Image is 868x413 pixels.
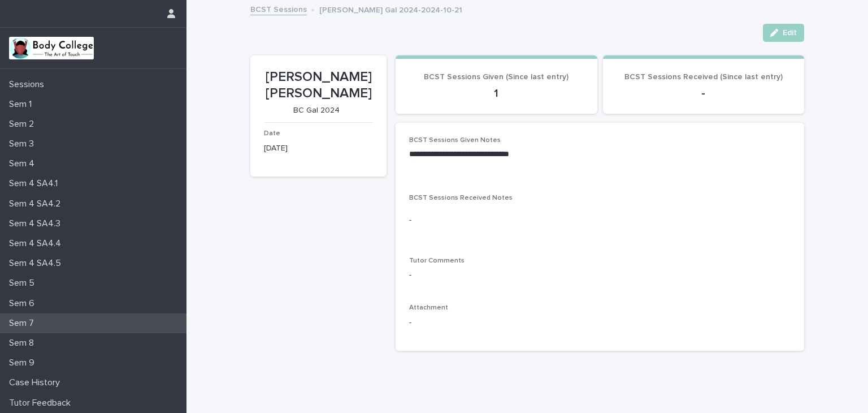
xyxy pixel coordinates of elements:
[409,214,791,226] p: -
[624,73,783,81] span: BCST Sessions Received (Since last entry)
[409,304,448,311] span: Attachment
[5,218,70,229] p: Sem 4 SA4.3
[264,130,280,137] span: Date
[424,73,568,81] span: BCST Sessions Given (Since last entry)
[763,24,804,42] button: Edit
[5,318,43,329] p: Sem 7
[409,317,527,329] p: -
[5,178,67,189] p: Sem 4 SA4.1
[9,37,94,59] img: xvtzy2PTuGgGH0xbwGb2
[319,3,462,15] p: [PERSON_NAME] Gal 2024-2024-10-21
[5,298,44,309] p: Sem 6
[5,398,80,408] p: Tutor Feedback
[409,195,513,201] span: BCST Sessions Received Notes
[409,269,791,281] p: -
[5,99,41,110] p: Sem 1
[264,143,373,154] p: [DATE]
[5,199,70,209] p: Sem 4 SA4.2
[264,106,368,115] p: BC Gal 2024
[5,238,70,249] p: Sem 4 SA4.4
[264,69,373,102] p: [PERSON_NAME] [PERSON_NAME]
[783,29,797,37] span: Edit
[5,139,43,149] p: Sem 3
[5,377,69,388] p: Case History
[5,119,43,130] p: Sem 2
[5,278,44,289] p: Sem 5
[409,257,465,264] span: Tutor Comments
[5,338,43,349] p: Sem 8
[250,2,307,15] a: BCST Sessions
[5,358,44,368] p: Sem 9
[5,79,53,90] p: Sessions
[409,87,584,100] p: 1
[5,158,44,169] p: Sem 4
[5,258,70,269] p: Sem 4 SA4.5
[409,137,501,144] span: BCST Sessions Given Notes
[617,87,791,100] p: -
